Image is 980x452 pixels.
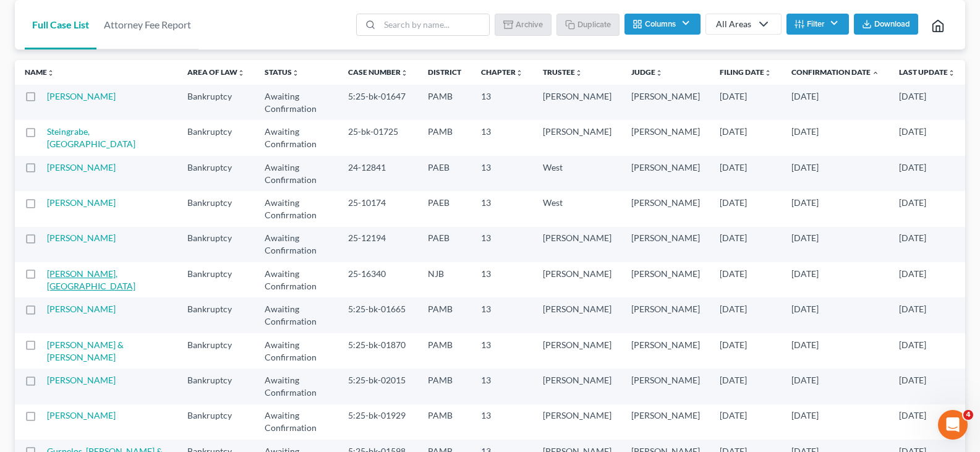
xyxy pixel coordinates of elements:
a: Confirmation Date expand_less [791,67,879,77]
td: [PERSON_NAME] [533,404,621,440]
div: All Areas [716,18,751,30]
td: Bankruptcy [177,191,255,226]
td: 13 [471,156,533,191]
td: [PERSON_NAME] [621,404,710,440]
td: [DATE] [782,156,889,191]
td: West [533,156,621,191]
td: PAEB [418,156,471,191]
a: [PERSON_NAME] [47,197,116,208]
a: Chapterunfold_more [481,67,523,77]
a: Last Updateunfold_more [899,67,955,77]
td: [PERSON_NAME] [621,156,710,191]
td: [PERSON_NAME] [621,120,710,155]
td: Awaiting Confirmation [255,191,338,226]
td: Bankruptcy [177,262,255,297]
a: [PERSON_NAME] & [PERSON_NAME] [47,339,124,362]
a: Case Numberunfold_more [348,67,408,77]
td: [PERSON_NAME] [621,191,710,226]
a: Filing Dateunfold_more [720,67,772,77]
td: [DATE] [782,227,889,262]
td: [DATE] [889,191,965,226]
td: 13 [471,85,533,120]
td: 13 [471,297,533,333]
td: Bankruptcy [177,404,255,440]
td: PAEB [418,191,471,226]
td: [DATE] [889,369,965,404]
i: unfold_more [655,69,663,77]
td: [PERSON_NAME] [621,333,710,369]
i: unfold_more [516,69,523,77]
td: [PERSON_NAME] [621,85,710,120]
td: Bankruptcy [177,120,255,155]
td: Bankruptcy [177,227,255,262]
a: [PERSON_NAME] [47,232,116,243]
a: Steingrabe, [GEOGRAPHIC_DATA] [47,126,135,149]
td: Awaiting Confirmation [255,156,338,191]
td: [DATE] [710,156,782,191]
i: unfold_more [401,69,408,77]
td: [PERSON_NAME] [621,227,710,262]
td: Bankruptcy [177,369,255,404]
td: 13 [471,369,533,404]
td: [PERSON_NAME] [621,369,710,404]
td: Awaiting Confirmation [255,369,338,404]
td: [DATE] [889,85,965,120]
td: PAMB [418,369,471,404]
td: [DATE] [782,191,889,226]
a: [PERSON_NAME] [47,91,116,101]
td: [PERSON_NAME] [533,85,621,120]
input: Search by name... [380,14,489,35]
td: PAMB [418,297,471,333]
td: 25-16340 [338,262,418,297]
td: Awaiting Confirmation [255,404,338,440]
td: [DATE] [710,333,782,369]
i: unfold_more [764,69,772,77]
td: 5:25-bk-01665 [338,297,418,333]
i: unfold_more [47,69,54,77]
td: 13 [471,333,533,369]
td: [DATE] [710,262,782,297]
a: [PERSON_NAME] [47,375,116,385]
td: [DATE] [710,297,782,333]
td: 25-12194 [338,227,418,262]
td: Bankruptcy [177,156,255,191]
a: [PERSON_NAME] [47,304,116,314]
td: PAMB [418,333,471,369]
td: [DATE] [889,120,965,155]
td: [PERSON_NAME] [533,333,621,369]
td: [DATE] [782,85,889,120]
td: [PERSON_NAME] [533,262,621,297]
td: Awaiting Confirmation [255,262,338,297]
td: [DATE] [710,227,782,262]
a: Nameunfold_more [25,67,54,77]
td: [PERSON_NAME] [621,262,710,297]
td: 5:25-bk-01870 [338,333,418,369]
td: Awaiting Confirmation [255,120,338,155]
td: Awaiting Confirmation [255,333,338,369]
i: unfold_more [237,69,245,77]
td: [DATE] [889,262,965,297]
td: 13 [471,404,533,440]
td: [DATE] [710,120,782,155]
td: [DATE] [889,404,965,440]
td: 13 [471,120,533,155]
td: 13 [471,191,533,226]
td: PAMB [418,85,471,120]
td: 25-bk-01725 [338,120,418,155]
td: Bankruptcy [177,297,255,333]
span: Download [874,19,910,29]
td: 24-12841 [338,156,418,191]
td: 13 [471,262,533,297]
a: Area of Lawunfold_more [187,67,245,77]
td: [DATE] [782,120,889,155]
td: PAMB [418,120,471,155]
i: unfold_more [575,69,582,77]
td: PAEB [418,227,471,262]
td: 25-10174 [338,191,418,226]
td: Bankruptcy [177,85,255,120]
span: 4 [963,410,973,420]
td: Awaiting Confirmation [255,85,338,120]
td: [PERSON_NAME] [533,297,621,333]
td: [PERSON_NAME] [533,227,621,262]
td: 5:25-bk-02015 [338,369,418,404]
